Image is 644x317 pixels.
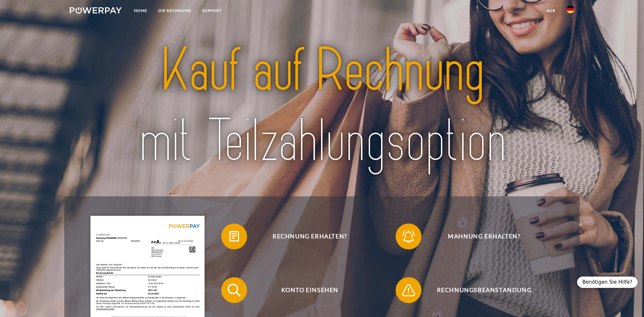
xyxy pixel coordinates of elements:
[231,224,389,249] span: Rechnung erhalten?
[221,277,389,303] button: Konto einsehen
[226,228,242,245] img: qb_bill.svg
[405,277,563,303] span: Rechnungsbeanstandung
[396,277,564,303] button: Rechnungsbeanstandung
[95,32,549,180] img: title-powerpay_de.svg
[153,5,197,16] a: DIE RECHNUNG
[405,224,563,249] span: Mahnung erhalten?
[231,277,389,303] span: Konto einsehen
[400,282,417,298] img: qb_warning.svg
[226,282,242,298] img: qb_search.svg
[129,5,153,16] a: Home
[577,277,638,288] div: Benötigen Sie Hilfe?
[396,224,564,249] button: Mahnung erhalten?
[541,5,561,16] a: agb
[400,228,417,245] img: qb_bell.svg
[221,224,389,249] button: Rechnung erhalten?
[70,7,122,14] img: logo-powerpay-white.svg
[197,5,227,16] a: SUPPORT
[566,5,574,13] img: de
